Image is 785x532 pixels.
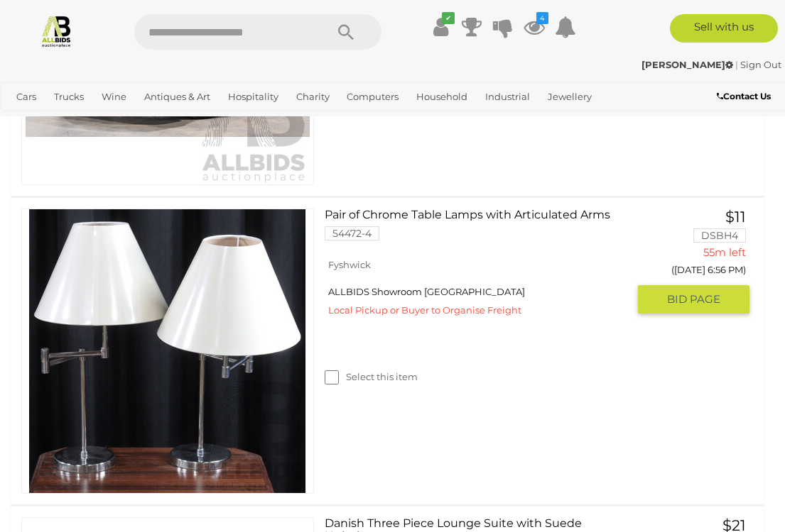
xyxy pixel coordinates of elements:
button: BID PAGE [638,285,749,314]
img: 54472-4a.JPG [26,209,310,493]
span: BID PAGE [667,292,720,306]
a: $11 DSBH4 55m left ([DATE] 6:56 PM) BID PAGE [649,209,749,315]
a: Wine [96,85,132,109]
a: Pair of Chrome Table Lamps with Articulated Arms 54472-4 [335,209,628,251]
a: [GEOGRAPHIC_DATA] [102,109,215,132]
a: Industrial [480,85,536,109]
button: Search [310,14,381,50]
a: 4 [524,14,545,40]
span: $11 [725,208,746,226]
a: Sports [55,109,96,132]
a: Contact Us [717,89,774,104]
label: Select this item [325,370,418,384]
a: Trucks [48,85,90,109]
a: Sell with us [670,14,778,43]
a: Antiques & Art [139,85,216,109]
a: Cars [11,85,42,109]
b: Contact Us [717,91,771,101]
strong: [PERSON_NAME] [641,59,733,70]
a: Household [411,85,473,109]
a: [PERSON_NAME] [641,59,735,70]
a: ✔ [430,14,451,40]
a: Charity [291,85,335,109]
span: | [735,59,738,70]
i: ✔ [442,12,455,24]
a: Jewellery [542,85,597,109]
a: Computers [341,85,404,109]
a: Sign Out [740,59,781,70]
img: Allbids.com.au [40,14,73,48]
a: Office [11,109,49,132]
i: 4 [536,12,548,24]
a: Hospitality [222,85,284,109]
